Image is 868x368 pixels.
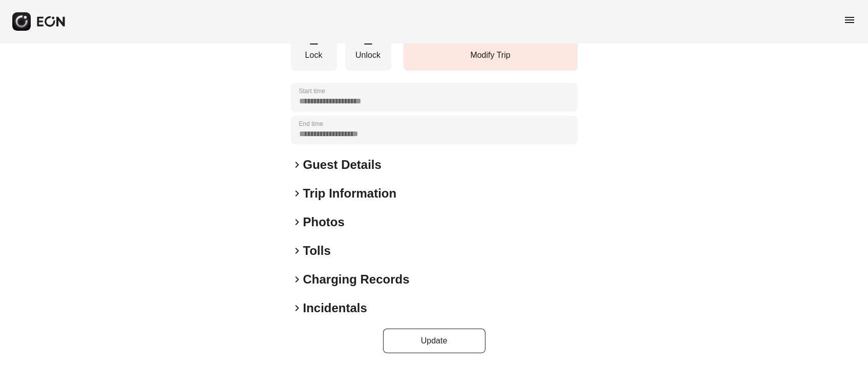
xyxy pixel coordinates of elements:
span: keyboard_arrow_right [291,302,303,314]
span: keyboard_arrow_right [291,187,303,200]
h2: Photos [303,214,345,230]
span: keyboard_arrow_right [291,216,303,228]
button: Unlock [345,28,391,71]
h2: Charging Records [303,271,410,288]
button: Lock [291,28,337,71]
button: Update [383,329,485,353]
p: Lock [296,49,332,61]
button: Modify Trip [404,28,578,71]
p: Unlock [350,49,386,61]
span: menu [843,14,856,26]
h2: Guest Details [303,157,382,173]
span: keyboard_arrow_right [291,245,303,257]
h2: Tolls [303,243,331,259]
h2: Incidentals [303,300,367,316]
p: Modify Trip [409,49,573,61]
span: keyboard_arrow_right [291,159,303,171]
h2: Trip Information [303,185,397,202]
span: keyboard_arrow_right [291,273,303,286]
